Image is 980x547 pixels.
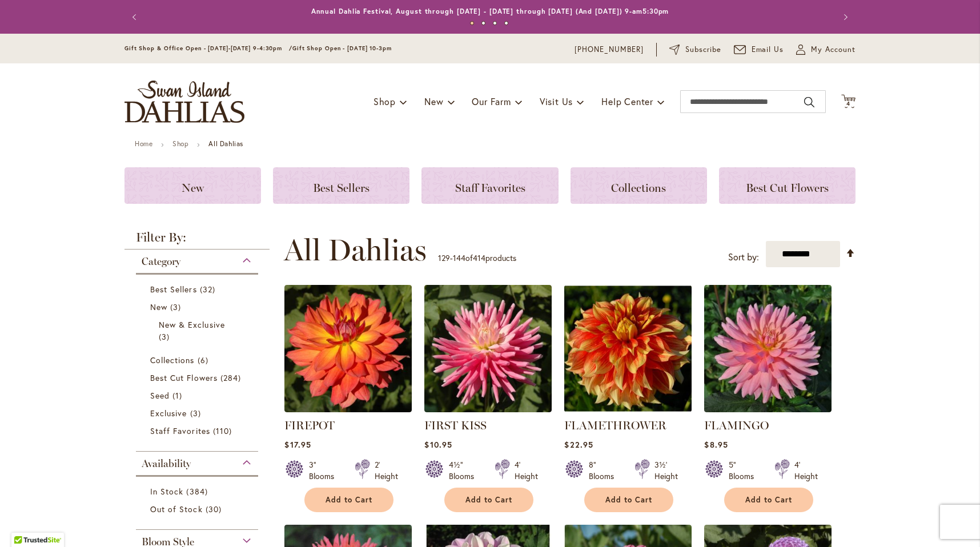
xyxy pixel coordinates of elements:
img: FLAMINGO [704,285,832,412]
a: Subscribe [669,44,721,55]
img: FIRST KISS [424,285,552,412]
span: $10.95 [424,439,452,450]
div: 8" Blooms [589,459,621,482]
span: Gift Shop Open - [DATE] 10-3pm [292,45,392,52]
a: Best Cut Flowers [719,167,856,204]
span: Availability [142,457,191,470]
a: Seed [150,389,247,401]
span: 30 [206,503,224,515]
img: FLAMETHROWER [564,285,692,412]
span: Collections [150,355,195,365]
a: [PHONE_NUMBER] [575,44,644,55]
a: FIREPOT [284,419,335,432]
a: Best Cut Flowers [150,372,247,384]
a: Home [135,139,152,148]
button: Add to Cart [584,488,673,512]
span: Best Cut Flowers [150,372,218,383]
button: 4 of 4 [504,21,508,25]
div: 4½" Blooms [449,459,481,482]
button: 4 [841,94,856,110]
a: New [150,301,247,313]
span: 284 [220,372,244,384]
span: Out of Stock [150,504,203,514]
button: Add to Cart [444,488,533,512]
span: Best Sellers [313,181,369,195]
a: FLAMETHROWER [564,419,666,432]
button: 2 of 4 [481,21,485,25]
a: store logo [124,81,244,123]
span: New [150,301,167,312]
label: Sort by: [728,247,759,268]
span: 3 [190,407,204,419]
a: Out of Stock 30 [150,503,247,515]
a: FLAMINGO [704,419,769,432]
button: Add to Cart [724,488,813,512]
span: 144 [453,252,465,263]
a: FIREPOT [284,404,412,415]
span: Shop [373,95,396,107]
span: Staff Favorites [455,181,525,195]
div: 5" Blooms [729,459,761,482]
span: 4 [846,100,850,107]
a: FLAMETHROWER [564,404,692,415]
a: Shop [172,139,188,148]
span: 414 [473,252,485,263]
span: New & Exclusive [159,319,225,330]
span: 129 [438,252,450,263]
span: Staff Favorites [150,425,210,436]
button: 3 of 4 [493,21,497,25]
button: My Account [796,44,856,55]
div: 3" Blooms [309,459,341,482]
span: Add to Cart [465,495,512,505]
a: Email Us [734,44,784,55]
a: FLAMINGO [704,404,832,415]
button: 1 of 4 [470,21,474,25]
span: Help Center [601,95,653,107]
div: 4' Height [515,459,538,482]
span: 32 [200,283,218,295]
span: Add to Cart [326,495,372,505]
button: Previous [124,6,147,29]
span: $17.95 [284,439,311,450]
span: New [424,95,443,107]
span: Best Sellers [150,284,197,295]
a: Collections [150,354,247,366]
span: Visit Us [540,95,573,107]
div: 2' Height [375,459,398,482]
a: FIRST KISS [424,419,487,432]
a: In Stock 384 [150,485,247,497]
a: FIRST KISS [424,404,552,415]
a: New [124,167,261,204]
span: $8.95 [704,439,728,450]
span: Add to Cart [605,495,652,505]
img: FIREPOT [284,285,412,412]
span: Category [142,255,180,268]
span: 384 [186,485,210,497]
button: Next [833,6,856,29]
div: 4' Height [794,459,818,482]
a: Annual Dahlia Festival, August through [DATE] - [DATE] through [DATE] (And [DATE]) 9-am5:30pm [311,7,669,15]
strong: Filter By: [124,231,270,250]
span: Collections [611,181,666,195]
span: Our Farm [472,95,511,107]
span: New [182,181,204,195]
button: Add to Cart [304,488,393,512]
span: Email Us [752,44,784,55]
span: Add to Cart [745,495,792,505]
span: Subscribe [685,44,721,55]
span: $22.95 [564,439,593,450]
span: 1 [172,389,185,401]
strong: All Dahlias [208,139,243,148]
a: Staff Favorites [421,167,558,204]
iframe: Launch Accessibility Center [9,506,41,538]
span: My Account [811,44,856,55]
span: 110 [213,425,235,437]
span: Exclusive [150,408,187,419]
a: Best Sellers [273,167,409,204]
a: New &amp; Exclusive [159,319,238,343]
span: Gift Shop & Office Open - [DATE]-[DATE] 9-4:30pm / [124,45,292,52]
span: All Dahlias [284,233,427,267]
p: - of products [438,249,516,267]
span: 6 [198,354,211,366]
a: Best Sellers [150,283,247,295]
